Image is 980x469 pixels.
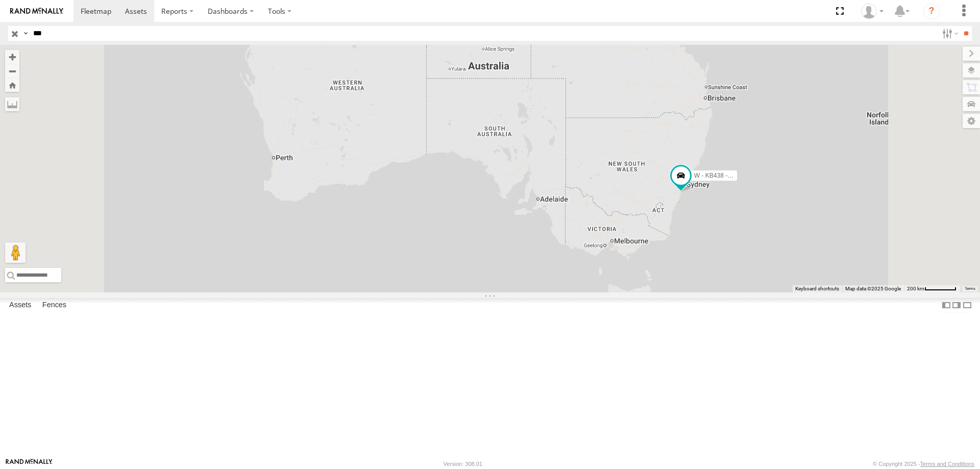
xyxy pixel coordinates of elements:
a: Terms (opens in new tab) [965,287,975,291]
label: Dock Summary Table to the Right [951,298,962,313]
label: Hide Summary Table [962,298,972,313]
span: 200 km [907,286,924,291]
label: Assets [4,298,36,312]
div: Version: 308.01 [444,461,482,467]
a: Visit our Website [6,459,53,469]
button: Zoom out [5,64,19,78]
i: ? [923,3,940,19]
label: Dock Summary Table to the Left [941,298,951,313]
a: Terms and Conditions [920,461,974,467]
button: Drag Pegman onto the map to open Street View [5,242,26,263]
label: Search Query [21,26,30,41]
button: Zoom in [5,50,19,64]
span: Map data ©2025 Google [845,286,901,291]
label: Measure [5,97,19,111]
img: rand-logo.svg [10,8,63,15]
button: Zoom Home [5,78,19,92]
button: Keyboard shortcuts [795,285,839,292]
button: Map Scale: 200 km per 59 pixels [904,285,960,292]
div: Tye Clark [857,4,887,19]
label: Map Settings [963,114,980,128]
label: Fences [37,298,71,312]
label: Search Filter Options [938,26,960,41]
div: © Copyright 2025 - [873,461,974,467]
span: W - KB438 - [PERSON_NAME] [694,172,779,179]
